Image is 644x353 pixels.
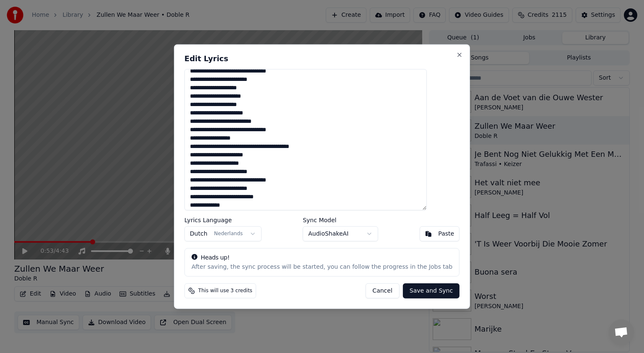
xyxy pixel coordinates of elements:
[192,262,452,271] div: After saving, the sync process will be started, you can follow the progress in the Jobs tab
[365,283,399,298] button: Cancel
[192,253,452,262] div: Heads up!
[438,229,454,238] div: Paste
[403,283,460,298] button: Save and Sync
[303,217,378,223] label: Sync Model
[184,55,460,62] h2: Edit Lyrics
[419,226,460,241] button: Paste
[184,217,262,223] label: Lyrics Language
[198,287,252,294] span: This will use 3 credits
